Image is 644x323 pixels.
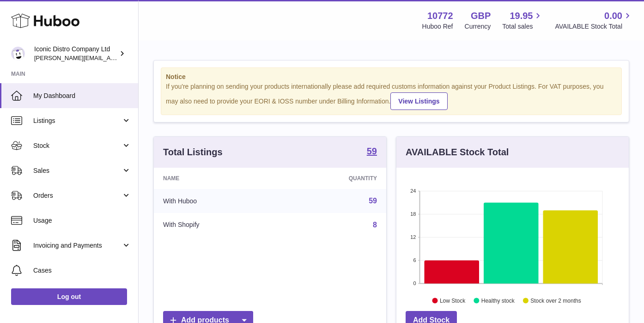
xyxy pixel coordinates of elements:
span: 0.00 [604,10,622,22]
strong: 59 [367,146,377,156]
a: View Listings [390,92,447,110]
h3: Total Listings [163,146,223,158]
th: Quantity [279,168,386,189]
div: If you're planning on sending your products internationally please add required customs informati... [166,82,617,110]
span: Stock [33,141,122,150]
span: Invoicing and Payments [33,241,122,250]
span: Listings [33,116,122,125]
span: Sales [33,166,122,175]
span: AVAILABLE Stock Total [555,22,633,31]
a: Log out [11,288,127,305]
text: Healthy stock [481,297,515,304]
div: Currency [465,22,491,31]
strong: Notice [166,73,617,81]
a: 0.00 AVAILABLE Stock Total [555,10,633,31]
span: [PERSON_NAME][EMAIL_ADDRESS][DOMAIN_NAME] [34,54,185,61]
img: paul@iconicdistro.com [11,47,25,61]
span: Cases [33,266,131,275]
strong: GBP [471,10,491,22]
span: 19.95 [510,10,533,22]
text: 18 [410,211,416,217]
h3: AVAILABLE Stock Total [406,146,509,158]
a: 59 [369,197,377,205]
th: Name [154,168,279,189]
strong: 10772 [427,10,453,22]
td: With Shopify [154,213,279,237]
text: 12 [410,234,416,240]
span: Usage [33,216,131,225]
text: 6 [413,257,416,263]
div: Huboo Ref [422,22,453,31]
text: 0 [413,280,416,286]
a: 59 [367,146,377,158]
td: With Huboo [154,189,279,213]
a: 8 [373,221,377,229]
text: Stock over 2 months [530,297,581,304]
a: 19.95 Total sales [502,10,543,31]
span: Orders [33,191,122,200]
span: My Dashboard [33,91,131,100]
text: 24 [410,188,416,194]
div: Iconic Distro Company Ltd [34,45,117,62]
text: Low Stock [440,297,466,304]
span: Total sales [502,22,543,31]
